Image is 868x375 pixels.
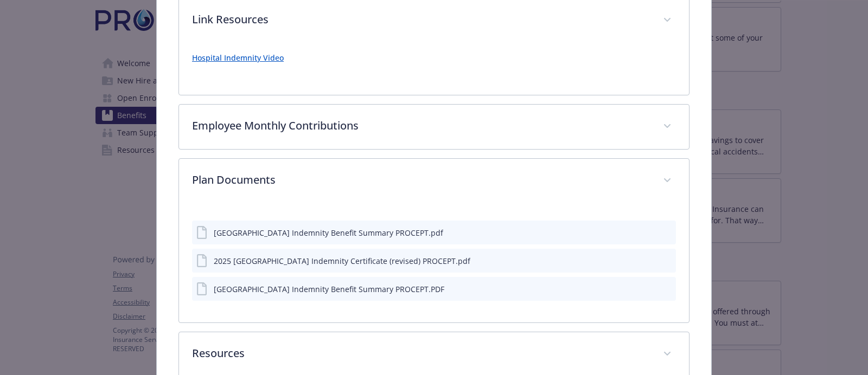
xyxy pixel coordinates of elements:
button: preview file [662,227,672,238]
p: Employee Monthly Contributions [192,118,650,134]
button: download file [644,283,653,295]
a: Hospital Indemnity Video [192,53,284,63]
p: Plan Documents [192,172,650,188]
div: [GEOGRAPHIC_DATA] Indemnity Benefit Summary PROCEPT.pdf [214,227,443,238]
button: preview file [662,283,672,295]
p: Resources [192,345,650,361]
button: download file [644,227,653,238]
button: preview file [662,255,672,267]
div: Link Resources [179,43,689,95]
div: Employee Monthly Contributions [179,105,689,149]
div: [GEOGRAPHIC_DATA] Indemnity Benefit Summary PROCEPT.PDF [214,283,444,295]
div: Plan Documents [179,159,689,203]
p: Link Resources [192,11,650,28]
div: 2025 [GEOGRAPHIC_DATA] Indemnity Certificate (revised) PROCEPT.pdf [214,255,470,267]
button: download file [644,255,653,267]
div: Plan Documents [179,203,689,322]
